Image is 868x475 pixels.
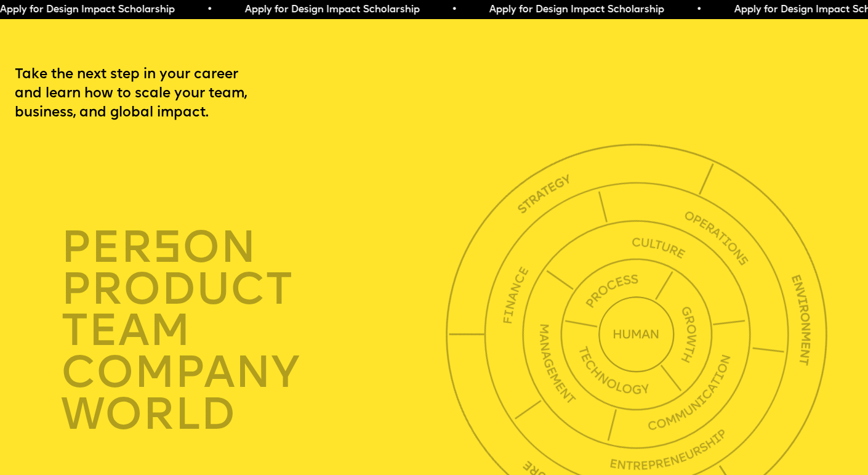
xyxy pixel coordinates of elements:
[451,5,456,15] span: •
[153,229,182,273] span: s
[206,5,212,15] span: •
[61,269,452,311] div: product
[61,227,452,269] div: per on
[61,394,452,436] div: world
[61,352,452,394] div: company
[61,311,452,353] div: TEAM
[696,5,701,15] span: •
[15,65,284,123] p: Take the next step in your career and learn how to scale your team, business, and global impact.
